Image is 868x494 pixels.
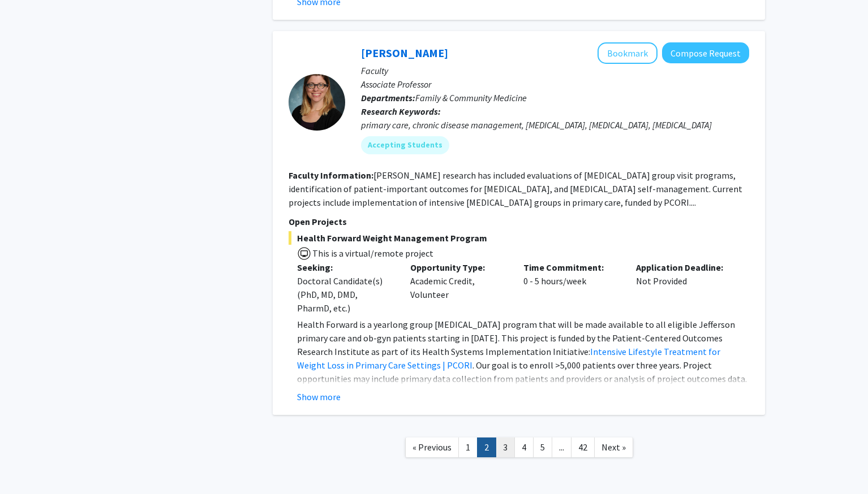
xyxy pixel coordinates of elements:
[571,437,595,457] a: 42
[297,274,393,315] div: Doctoral Candidate(s) (PhD, MD, DMD, PharmD, etc.)
[289,231,749,245] span: Health Forward Weight Management Program
[410,261,506,274] p: Opportunity Type:
[415,92,527,103] span: Family & Community Medicine
[514,437,534,457] a: 4
[311,248,433,259] span: This is a virtual/remote project
[297,261,393,274] p: Seeking:
[361,64,749,77] p: Faculty
[412,441,452,453] span: « Previous
[598,42,658,64] button: Add Amy Cunningham to Bookmarks
[361,136,449,154] mat-chip: Accepting Students
[628,261,741,315] div: Not Provided
[523,261,620,274] p: Time Commitment:
[361,77,749,91] p: Associate Professor
[289,215,749,228] p: Open Projects
[297,390,341,404] button: Show more
[361,106,441,117] b: Research Keywords:
[496,437,515,457] a: 3
[515,261,628,315] div: 0 - 5 hours/week
[361,118,749,132] div: primary care, chronic disease management, [MEDICAL_DATA], [MEDICAL_DATA], [MEDICAL_DATA]
[594,437,633,457] a: Next
[289,170,742,208] fg-read-more: [PERSON_NAME] research has included evaluations of [MEDICAL_DATA] group visit programs, identific...
[662,42,749,63] button: Compose Request to Amy Cunningham
[559,441,564,453] span: ...
[458,437,478,457] a: 1
[297,318,749,399] p: Health Forward is a yearlong group [MEDICAL_DATA] program that will be made available to all elig...
[601,441,626,453] span: Next »
[8,443,48,486] iframe: Chat
[289,170,373,181] b: Faculty Information:
[405,437,459,457] a: Previous
[361,46,448,60] a: [PERSON_NAME]
[477,437,496,457] a: 2
[361,92,415,103] b: Departments:
[636,261,732,274] p: Application Deadline:
[273,426,765,472] nav: Page navigation
[402,261,515,315] div: Academic Credit, Volunteer
[533,437,552,457] a: 5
